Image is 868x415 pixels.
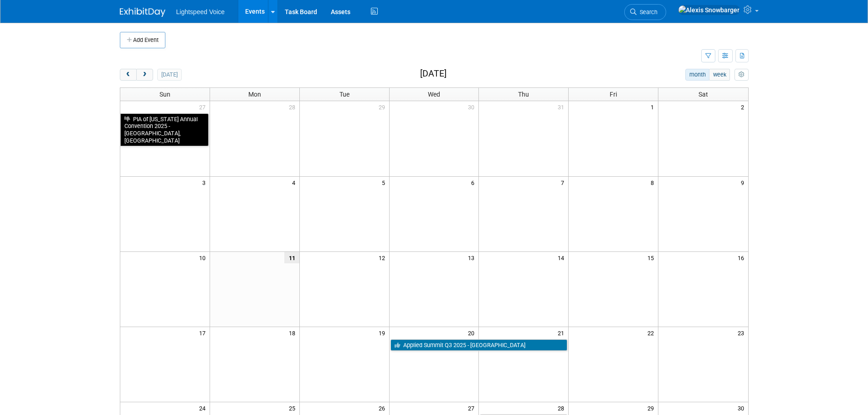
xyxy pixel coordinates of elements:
[201,177,210,188] span: 3
[685,69,709,81] button: month
[637,9,657,15] span: Search
[120,8,165,17] img: ExhibitDay
[557,327,568,338] span: 21
[737,327,748,338] span: 23
[699,91,708,98] span: Sat
[420,69,447,79] h2: [DATE]
[624,4,666,20] a: Search
[378,402,389,414] span: 26
[176,8,225,15] span: Lightspeed Voice
[288,101,299,113] span: 28
[198,327,210,338] span: 17
[737,402,748,414] span: 30
[381,177,389,188] span: 5
[737,252,748,263] span: 16
[390,339,568,351] a: Applied Summit Q3 2025 - [GEOGRAPHIC_DATA]
[557,101,568,113] span: 31
[288,327,299,338] span: 18
[248,91,261,98] span: Mon
[734,69,748,81] button: myCustomButton
[650,101,658,113] span: 1
[378,327,389,338] span: 19
[157,69,181,81] button: [DATE]
[470,177,478,188] span: 6
[120,113,209,147] a: PIA of [US_STATE] Annual Convention 2025 - [GEOGRAPHIC_DATA], [GEOGRAPHIC_DATA]
[291,177,299,188] span: 4
[198,101,210,113] span: 27
[136,69,153,81] button: next
[739,72,745,78] i: Personalize Calendar
[339,91,349,98] span: Tue
[610,91,617,98] span: Fri
[467,327,478,338] span: 20
[288,402,299,414] span: 25
[198,402,210,414] span: 24
[557,252,568,263] span: 14
[647,252,658,263] span: 15
[678,5,740,15] img: Alexis Snowbarger
[740,101,748,113] span: 2
[650,177,658,188] span: 8
[159,91,170,98] span: Sun
[378,101,389,113] span: 29
[120,32,165,48] button: Add Event
[560,177,568,188] span: 7
[647,327,658,338] span: 22
[740,177,748,188] span: 9
[709,69,730,81] button: week
[378,252,389,263] span: 12
[467,402,478,414] span: 27
[647,402,658,414] span: 29
[467,101,478,113] span: 30
[467,252,478,263] span: 13
[518,91,529,98] span: Thu
[557,402,568,414] span: 28
[198,252,210,263] span: 10
[120,69,137,81] button: prev
[284,252,299,263] span: 11
[428,91,440,98] span: Wed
